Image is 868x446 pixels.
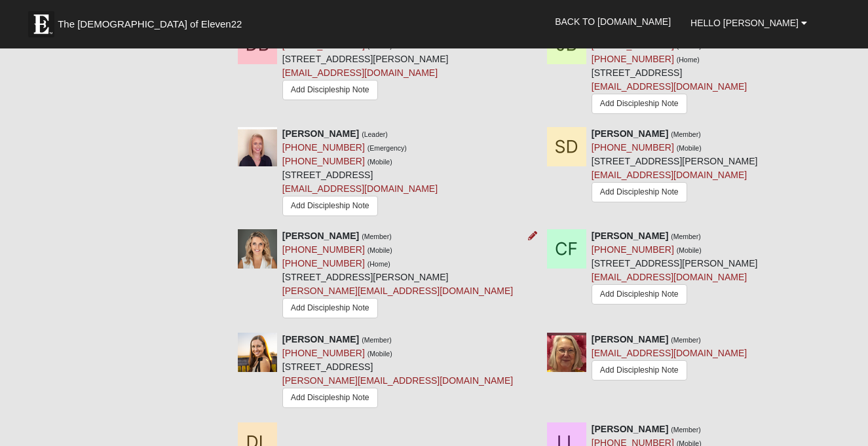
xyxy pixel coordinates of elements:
[362,336,392,344] small: (Member)
[28,11,54,37] img: Eleven22 logo
[368,350,392,358] small: (Mobile)
[22,5,284,37] a: The [DEMOGRAPHIC_DATA] of Eleven22
[592,231,668,241] strong: [PERSON_NAME]
[592,229,758,308] div: [STREET_ADDRESS][PERSON_NAME]
[282,388,378,408] a: Add Discipleship Note
[545,5,681,38] a: Back to [DOMAIN_NAME]
[368,246,392,254] small: (Mobile)
[368,260,390,268] small: (Home)
[671,130,701,138] small: (Member)
[592,334,668,344] strong: [PERSON_NAME]
[282,298,378,318] a: Add Discipleship Note
[592,25,747,117] div: [STREET_ADDRESS]
[671,336,701,344] small: (Member)
[282,375,513,386] a: [PERSON_NAME][EMAIL_ADDRESS][DOMAIN_NAME]
[282,25,449,103] div: [STREET_ADDRESS][PERSON_NAME]
[677,56,700,64] small: (Home)
[282,128,359,139] strong: [PERSON_NAME]
[592,127,758,206] div: [STREET_ADDRESS][PERSON_NAME]
[282,348,365,358] a: [PHONE_NUMBER]
[282,334,359,344] strong: [PERSON_NAME]
[592,348,747,358] a: [EMAIL_ADDRESS][DOMAIN_NAME]
[592,94,687,114] a: Add Discipleship Note
[592,170,747,180] a: [EMAIL_ADDRESS][DOMAIN_NAME]
[677,246,702,254] small: (Mobile)
[677,144,702,152] small: (Mobile)
[592,244,674,255] a: [PHONE_NUMBER]
[282,196,378,216] a: Add Discipleship Note
[592,360,687,381] a: Add Discipleship Note
[592,54,674,64] a: [PHONE_NUMBER]
[592,284,687,305] a: Add Discipleship Note
[592,81,747,92] a: [EMAIL_ADDRESS][DOMAIN_NAME]
[592,272,747,282] a: [EMAIL_ADDRESS][DOMAIN_NAME]
[282,80,378,100] a: Add Discipleship Note
[282,333,513,413] div: [STREET_ADDRESS]
[282,156,365,166] a: [PHONE_NUMBER]
[681,7,817,39] a: Hello [PERSON_NAME]
[58,18,242,31] span: The [DEMOGRAPHIC_DATA] of Eleven22
[368,158,392,166] small: (Mobile)
[592,182,687,202] a: Add Discipleship Note
[282,286,513,296] a: [PERSON_NAME][EMAIL_ADDRESS][DOMAIN_NAME]
[362,232,392,240] small: (Member)
[282,127,438,219] div: [STREET_ADDRESS]
[671,232,701,240] small: (Member)
[690,18,799,28] span: Hello [PERSON_NAME]
[368,144,407,152] small: (Emergency)
[282,229,513,323] div: [STREET_ADDRESS][PERSON_NAME]
[592,128,668,139] strong: [PERSON_NAME]
[592,142,674,153] a: [PHONE_NUMBER]
[282,142,365,153] a: [PHONE_NUMBER]
[282,183,438,194] a: [EMAIL_ADDRESS][DOMAIN_NAME]
[282,258,365,269] a: [PHONE_NUMBER]
[362,130,388,138] small: (Leader)
[282,231,359,241] strong: [PERSON_NAME]
[282,244,365,255] a: [PHONE_NUMBER]
[282,67,438,78] a: [EMAIL_ADDRESS][DOMAIN_NAME]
